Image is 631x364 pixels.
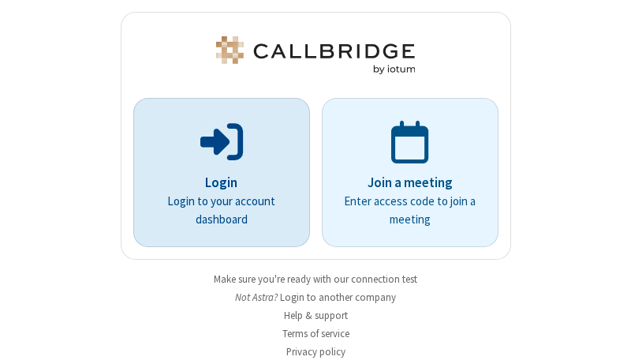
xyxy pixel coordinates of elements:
p: Join a meeting [344,173,476,193]
p: Login to your account dashboard [155,193,288,228]
p: Login [155,173,288,193]
button: Login to another company [280,290,396,305]
a: Help & support [284,309,348,322]
a: Join a meetingEnter access code to join a meeting [322,98,498,247]
a: Terms of service [282,327,349,340]
p: Enter access code to join a meeting [344,193,476,228]
a: Privacy policy [286,345,345,358]
a: Make sure you're ready with our connection test [214,272,417,286]
li: Not Astra? [121,290,511,305]
img: Astra [213,36,418,74]
button: LoginLogin to your account dashboard [133,98,310,247]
